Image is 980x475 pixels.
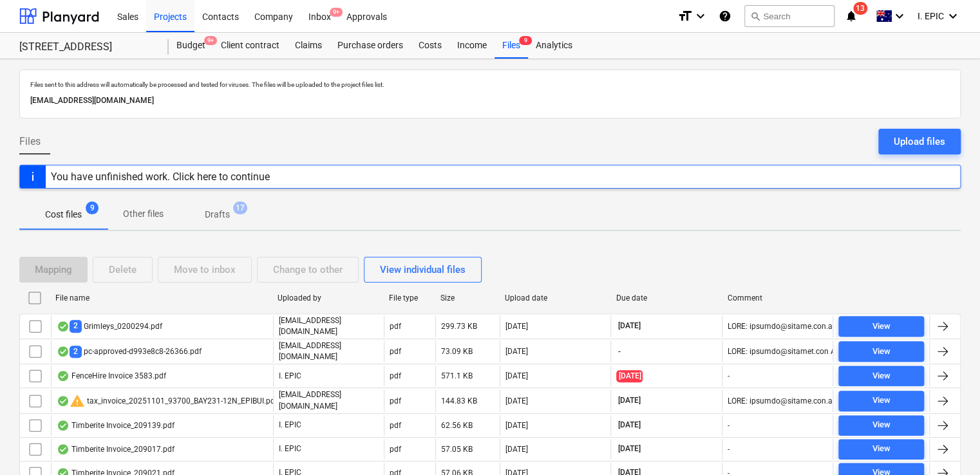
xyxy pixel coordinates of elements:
div: OCR finished [57,396,70,406]
div: File type [389,293,430,303]
div: FenceHire Invoice 3583.pdf [57,371,166,381]
div: Upload files [894,133,945,150]
p: [EMAIL_ADDRESS][DOMAIN_NAME] [30,94,950,107]
button: View [838,366,924,386]
div: - [728,421,730,430]
div: OCR finished [57,420,70,431]
div: pdf [390,421,401,430]
div: tax_invoice_20251101_93700_BAY231-12N_EPIBUI.pdf [57,393,278,409]
button: View [838,439,924,460]
a: Purchase orders [330,33,411,59]
button: View [838,415,924,436]
i: Knowledge base [719,8,731,24]
button: View [838,391,924,411]
div: You have unfinished work. Click here to continue [51,171,270,183]
div: - [728,371,730,380]
p: Files sent to this address will automatically be processed and tested for viruses. The files will... [30,80,950,89]
div: pdf [390,396,401,405]
a: Budget9+ [169,33,213,59]
i: keyboard_arrow_down [892,8,907,24]
span: [DATE] [616,321,641,331]
div: 571.1 KB [441,371,473,380]
div: pdf [390,347,401,356]
div: pc-approved-d993e8c8-26366.pdf [57,346,202,358]
iframe: Chat Widget [916,413,980,475]
span: 2 [70,320,82,332]
i: keyboard_arrow_down [693,8,708,24]
div: OCR finished [57,346,70,357]
div: View [872,369,890,384]
div: 144.83 KB [441,396,477,405]
i: format_size [677,8,693,24]
div: Upload date [505,293,606,303]
div: File name [55,293,267,303]
button: View [838,341,924,362]
div: pdf [390,445,401,454]
span: 9+ [204,36,217,45]
a: Income [449,33,495,59]
div: [DATE] [505,371,528,380]
span: - [616,346,621,357]
p: [EMAIL_ADDRESS][DOMAIN_NAME] [279,315,379,337]
span: 13 [853,2,867,15]
span: Files [19,134,41,149]
i: keyboard_arrow_down [945,8,961,24]
div: 299.73 KB [441,322,477,331]
p: Drafts [205,208,230,221]
button: Upload files [878,129,961,154]
span: [DATE] [616,395,641,406]
div: 57.05 KB [441,445,473,454]
div: Uploaded by [278,293,379,303]
div: Timberite Invoice_209139.pdf [57,420,174,431]
a: Files9 [495,33,528,59]
span: 17 [233,201,247,214]
div: View [872,442,890,456]
div: [DATE] [505,347,528,356]
div: 62.56 KB [441,421,473,430]
div: Files [495,33,528,59]
span: search [750,11,760,21]
p: Other files [123,207,164,221]
div: Grimleys_0200294.pdf [57,320,162,332]
div: Comment [727,293,828,303]
span: 9 [86,201,99,214]
a: Claims [287,33,330,59]
p: Cost files [45,208,82,221]
p: I. EPIC [279,420,301,431]
button: View [838,316,924,337]
div: [DATE] [505,322,528,331]
span: [DATE] [616,370,643,382]
span: 2 [70,346,82,358]
span: [DATE] [616,443,641,454]
span: I. EPIC [918,11,944,21]
p: [EMAIL_ADDRESS][DOMAIN_NAME] [279,340,379,362]
a: Client contract [213,33,287,59]
div: View [872,344,890,359]
div: OCR finished [57,321,70,331]
a: Analytics [528,33,580,59]
i: notifications [845,8,858,24]
div: Due date [616,293,717,303]
button: Search [744,5,834,27]
div: [DATE] [505,421,528,430]
span: 9+ [330,8,343,17]
div: View individual files [380,261,466,278]
p: I. EPIC [279,443,301,454]
span: [DATE] [616,420,641,431]
span: 9 [519,36,532,45]
button: View individual files [364,257,482,283]
div: OCR finished [57,444,70,454]
span: warning [70,393,85,409]
div: 73.09 KB [441,347,473,356]
div: pdf [390,371,401,380]
div: [DATE] [505,396,528,405]
div: View [872,418,890,433]
a: Costs [411,33,449,59]
p: I. EPIC [279,371,301,382]
div: [DATE] [505,445,528,454]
